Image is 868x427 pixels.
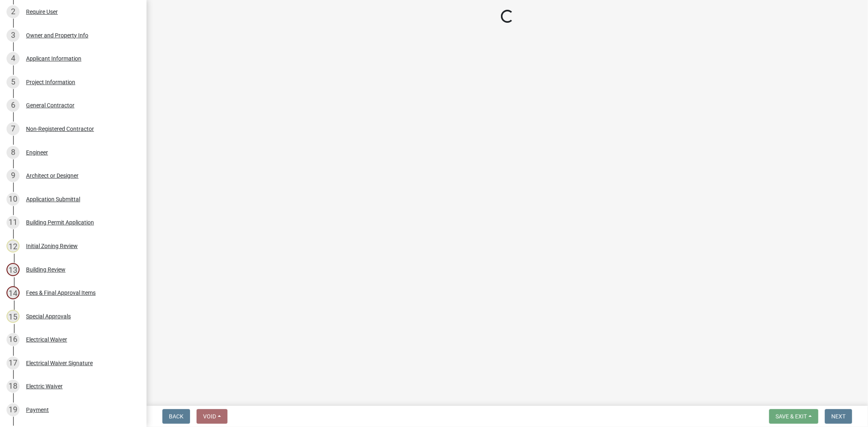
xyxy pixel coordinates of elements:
[7,169,20,182] div: 9
[26,56,81,61] div: Applicant Information
[7,286,20,299] div: 14
[162,409,190,424] button: Back
[26,33,88,38] div: Owner and Property Info
[26,126,94,132] div: Non-Registered Contractor
[825,409,852,424] button: Next
[26,102,74,108] div: General Contractor
[7,380,20,393] div: 18
[203,413,216,420] span: Void
[7,310,20,323] div: 15
[7,76,20,89] div: 5
[169,413,184,420] span: Back
[26,9,58,15] div: Require User
[7,146,20,159] div: 8
[7,333,20,346] div: 16
[26,220,94,225] div: Building Permit Application
[831,413,846,420] span: Next
[26,173,79,179] div: Architect or Designer
[26,196,80,202] div: Application Submittal
[26,79,75,85] div: Project Information
[7,240,20,253] div: 12
[7,99,20,112] div: 6
[197,409,227,424] button: Void
[7,403,20,416] div: 19
[769,409,818,424] button: Save & Exit
[7,29,20,42] div: 3
[7,263,20,276] div: 13
[26,360,93,366] div: Electrical Waiver Signature
[7,357,20,370] div: 17
[26,267,66,272] div: Building Review
[26,407,49,413] div: Payment
[26,243,78,249] div: Initial Zoning Review
[26,383,63,389] div: Electric Waiver
[26,314,71,319] div: Special Approvals
[7,5,20,18] div: 2
[7,52,20,65] div: 4
[7,193,20,206] div: 10
[776,413,807,420] span: Save & Exit
[7,216,20,229] div: 11
[26,290,96,296] div: Fees & Final Approval Items
[26,150,48,155] div: Engineer
[7,122,20,135] div: 7
[26,337,67,342] div: Electrical Waiver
